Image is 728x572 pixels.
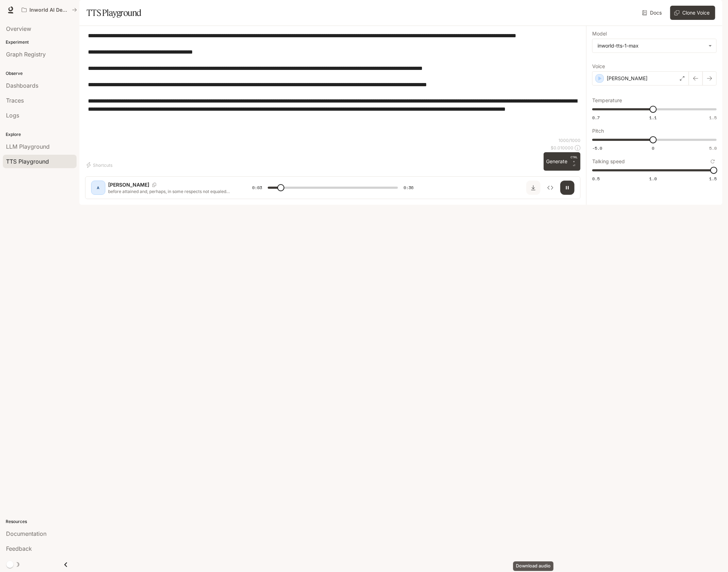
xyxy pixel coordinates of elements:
p: before attained and, perhaps, in some respects not equaled [DATE]. 8. They could be hard and deci... [108,188,235,194]
span: 0:03 [252,184,262,191]
span: 5.0 [709,145,717,151]
h1: TTS Playground [87,6,141,20]
button: Shortcuts [85,159,115,171]
span: 0.5 [592,176,600,182]
p: Inworld AI Demos [29,7,69,13]
p: Temperature [592,98,622,103]
span: 0:36 [404,184,413,191]
div: A [93,182,104,193]
p: [PERSON_NAME] [607,75,648,82]
p: ⏎ [571,155,578,168]
div: inworld-tts-1-max [598,42,705,49]
span: 1.1 [649,115,657,121]
button: Clone Voice [670,6,715,20]
p: Pitch [592,128,604,133]
div: inworld-tts-1-max [593,39,716,53]
button: GenerateCTRL +⏎ [544,152,581,171]
button: All workspaces [18,3,80,17]
button: Copy Voice ID [149,183,159,187]
a: Docs [641,6,665,20]
span: -5.0 [592,145,602,151]
div: Download audio [513,561,554,571]
p: Voice [592,64,605,69]
button: Inspect [543,181,557,195]
p: CTRL + [571,155,578,164]
p: Talking speed [592,159,625,164]
p: Model [592,31,607,36]
span: 1.0 [649,176,657,182]
span: 1.5 [709,176,717,182]
span: 0 [652,145,654,151]
p: [PERSON_NAME] [108,181,149,188]
button: Reset to default [709,158,717,165]
span: 0.7 [592,115,600,121]
span: 1.5 [709,115,717,121]
button: Download audio [526,181,540,195]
